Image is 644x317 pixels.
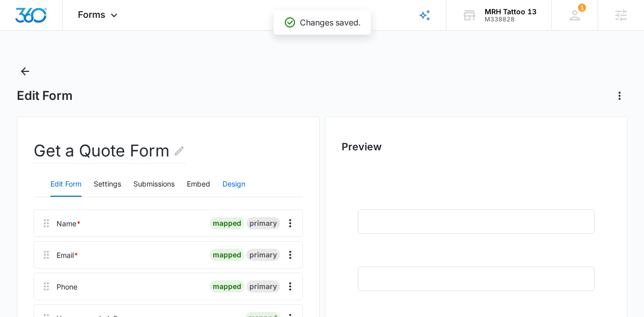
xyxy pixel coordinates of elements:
button: Edit Form [50,172,81,197]
button: Embed [187,172,210,197]
div: mapped [210,217,244,229]
h1: Edit Form [17,88,73,103]
button: Overflow Menu [282,215,298,231]
div: primary [246,249,280,261]
div: Name [57,218,81,229]
label: Option 2 [10,274,41,286]
button: Overflow Menu [282,247,298,263]
div: account name [485,8,537,16]
h2: Get a Quote Form [34,139,185,164]
div: Email [57,250,78,260]
button: Design [222,172,245,197]
div: mapped [210,249,244,261]
span: Forms [78,9,105,20]
label: General Inquiry [10,290,66,303]
div: primary [246,280,280,293]
div: Phone [57,281,77,292]
button: Submissions [133,172,175,197]
button: Actions [611,88,628,104]
span: 1 [578,4,586,12]
button: Edit Form Name [173,139,185,163]
p: Changes saved. [300,16,360,29]
div: account id [485,16,537,23]
button: Back [17,63,33,80]
div: primary [246,217,280,229]
div: mapped [210,280,244,293]
button: Overflow Menu [282,278,298,295]
button: Settings [94,172,121,197]
h2: Preview [342,139,611,154]
div: notifications count [578,4,586,12]
label: Option 3 [10,258,41,270]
